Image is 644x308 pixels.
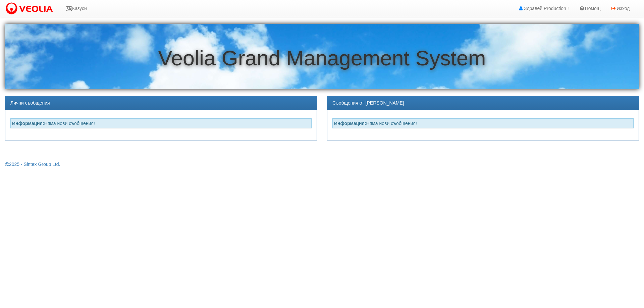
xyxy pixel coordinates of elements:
strong: Информация: [12,121,44,126]
strong: Информация: [334,121,366,126]
div: Няма нови съобщения! [332,118,634,128]
div: Няма нови съобщения! [10,118,312,128]
img: VeoliaLogo.png [5,2,56,16]
div: Съобщения от [PERSON_NAME] [327,96,639,110]
h1: Veolia Grand Management System [5,47,639,70]
div: Лични съобщения [5,96,317,110]
a: 2025 - Sintex Group Ltd. [5,162,60,167]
